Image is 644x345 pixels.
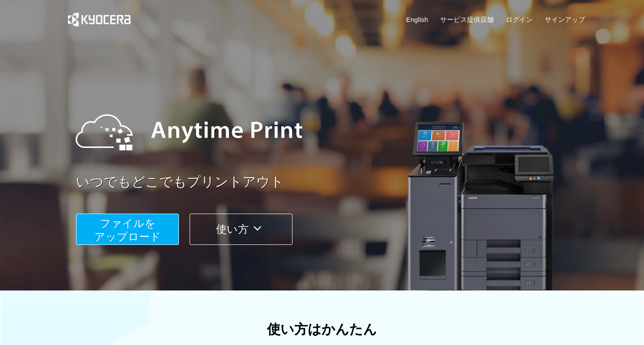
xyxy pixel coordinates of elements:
[545,15,585,24] a: サインアップ
[190,214,292,245] button: 使い方
[406,15,428,24] a: English
[76,172,590,192] a: いつでもどこでもプリントアウト
[506,15,533,24] a: ログイン
[94,217,161,243] span: ファイルを ​​アップロード
[76,214,179,245] button: ファイルを​​アップロード
[440,15,494,24] a: サービス提供店舗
